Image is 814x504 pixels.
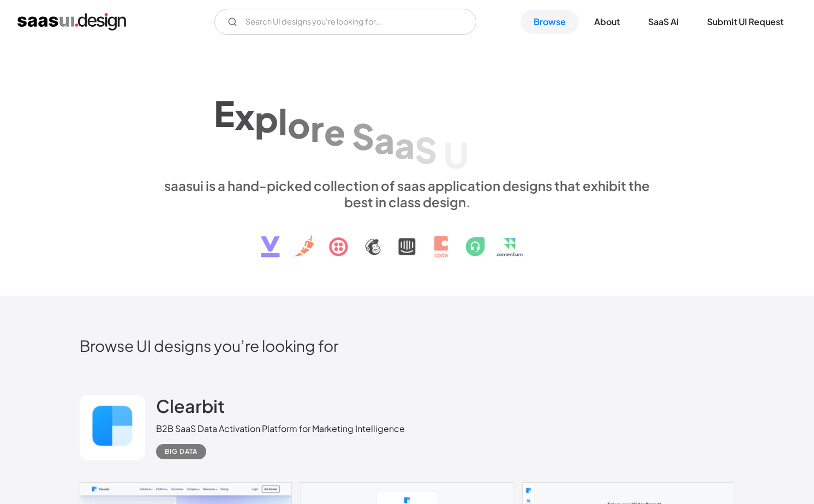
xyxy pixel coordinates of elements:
[156,395,225,417] h2: Clearbit
[635,10,692,34] a: SaaS Ai
[324,111,345,153] div: e
[214,9,476,35] form: Email Form
[415,128,437,170] div: S
[165,445,197,458] div: Big Data
[156,395,225,422] a: Clearbit
[394,124,415,166] div: a
[242,210,572,267] img: text, icon, saas logo
[156,177,658,210] div: saasui is a hand-picked collection of saas application designs that exhibit the best in class des...
[214,9,476,35] input: Search UI designs you're looking for...
[80,336,734,355] h2: Browse UI designs you’re looking for
[235,94,255,136] div: x
[255,97,278,139] div: p
[156,422,405,435] div: B2B SaaS Data Activation Platform for Marketing Intelligence
[352,115,374,157] div: S
[310,107,324,149] div: r
[444,134,469,176] div: U
[288,104,310,146] div: o
[17,13,126,31] a: home
[581,10,633,34] a: About
[156,83,658,167] h1: Explore SaaS UI design patterns & interactions.
[278,100,288,142] div: l
[214,92,235,134] div: E
[520,10,579,34] a: Browse
[374,119,394,161] div: a
[694,10,797,34] a: Submit UI Request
